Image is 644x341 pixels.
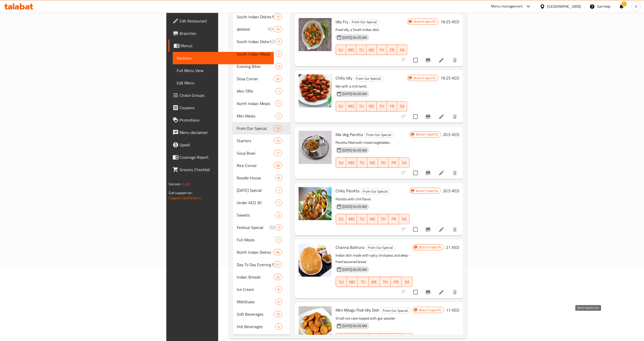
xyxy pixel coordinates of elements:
[237,187,275,193] div: Onam Special
[274,126,282,131] span: 10
[267,26,274,32] svg: Inactive section
[275,224,282,231] div: items
[357,157,368,168] button: TU
[180,18,270,24] span: Edit Restaurant
[275,88,282,94] div: items
[237,14,274,20] span: South Indian Dishes Morning
[338,159,345,166] span: SU
[366,101,377,112] button: WE
[299,74,332,107] img: Chilly Idly
[336,131,363,138] span: Mix Veg Parotta
[350,19,379,25] div: From Our Special
[237,323,275,330] div: Hot Beverages
[377,101,387,112] button: TH
[237,162,274,169] span: Rice Corner
[276,200,282,205] span: 1
[635,4,637,9] span: A
[168,27,274,39] a: Branches
[336,277,347,287] button: SU
[388,214,399,224] button: FR
[180,166,270,173] span: Grocery Checklist
[237,26,267,32] span: deleted
[391,277,402,287] button: FR
[364,132,394,138] div: From Our Special
[237,224,269,231] div: Festival Special
[414,188,441,193] span: Branch specific
[387,101,397,112] button: FR
[274,162,282,169] div: items
[237,212,275,218] span: Sweets
[237,100,275,107] span: North Indian Meals
[336,45,346,55] button: SU
[410,168,421,178] span: Select to update
[173,64,274,77] a: Full Menu View
[438,226,445,233] a: Edit menu item
[438,114,445,120] a: Edit menu item
[274,26,282,32] div: items
[275,212,282,218] div: items
[233,48,290,60] div: South Indian Meals1
[237,237,275,243] div: Full Meals
[233,308,290,320] div: Soft Beverages10
[237,150,274,156] span: Soup Bowl
[368,214,378,224] button: WE
[168,15,274,27] a: Edit Restaurant
[417,245,444,250] span: Branch specific
[361,188,390,194] span: From Our Special
[233,246,290,258] div: North Indian Dishes66
[274,311,282,317] div: items
[389,102,395,110] span: FR
[399,102,405,110] span: SA
[422,286,434,298] button: Branch-specific-item
[336,74,353,82] span: Chilly Idly
[237,187,275,193] span: [DATE] Special
[233,35,290,48] div: South Indian Dishes Evening0
[237,249,274,255] div: North Indian Dishes
[233,296,290,308] div: MilkShake6
[402,277,413,287] button: SA
[233,110,290,122] div: Mini Meals1
[449,54,461,66] button: delete
[233,97,290,110] div: North Indian Meals1
[276,237,282,242] span: 1
[233,11,290,23] div: South Indian Dishes Morning15
[276,213,282,218] span: 2
[276,299,282,304] span: 6
[336,252,413,265] p: Indian dish made with spicy chickpeas and deep-fried leavened bread
[336,187,360,195] span: Chilly Parotta
[274,14,282,20] div: items
[233,221,290,234] div: Festival Special3
[336,196,410,202] p: Parotta with chili flavor.
[358,277,369,287] button: TU
[233,60,290,73] div: Evening Bites9
[180,92,270,98] span: Choice Groups
[340,148,369,153] span: [DATE] 04:55 AM
[177,55,270,61] span: Sections
[449,223,461,236] button: delete
[169,195,202,201] a: Support.OpsPlatform
[180,154,270,160] span: Coverage Report
[276,64,282,69] span: 9
[441,18,459,25] h6: 19.25 AED
[233,147,290,159] div: Soup Bowl11
[237,88,275,94] span: Mini Tiffin
[299,131,332,164] img: Mix Veg Parotta
[275,299,282,305] div: items
[336,139,410,146] p: Parotta filled with mixed vegetables.
[275,286,282,292] div: items
[168,163,274,176] a: Grocery Checklist
[422,110,434,123] button: Branch-specific-item
[237,200,275,206] div: Under AED 30
[274,76,282,82] div: items
[354,75,383,82] div: From Our Special
[338,102,344,110] span: SU
[366,245,395,251] span: From Our Special
[180,129,270,136] span: Menu disclaimer
[378,214,389,224] button: TH
[361,188,390,194] div: From Our Special
[237,175,275,181] span: Noodle House
[340,35,369,40] span: [DATE] 04:55 AM
[233,209,290,221] div: Sweets2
